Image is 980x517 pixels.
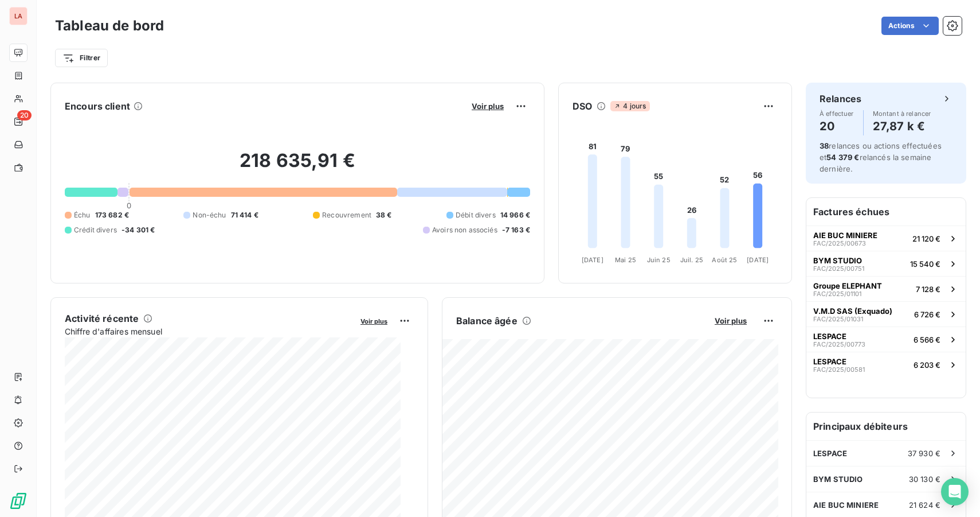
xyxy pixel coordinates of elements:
button: LESPACEFAC/2025/007736 566 € [806,326,966,352]
span: 37 930 € [908,449,940,458]
tspan: Juin 25 [647,256,671,264]
h6: Factures échues [806,198,966,226]
span: 38 [820,141,829,150]
span: 0 [127,201,131,210]
span: 7 128 € [916,285,940,294]
span: Voir plus [472,102,504,111]
span: LESPACE [813,332,846,341]
span: Voir plus [360,317,387,325]
span: À effectuer [820,110,854,117]
h6: Activité récente [65,312,139,325]
span: relances ou actions effectuées et relancés la semaine dernière. [820,141,942,173]
div: Open Intercom Messenger [941,478,969,506]
span: FAC/2025/00751 [813,265,864,272]
span: FAC/2025/00673 [813,240,866,247]
span: Avoirs non associés [432,225,497,235]
span: 21 120 € [912,234,940,243]
tspan: Mai 25 [615,256,636,264]
span: Montant à relancer [873,110,931,117]
button: Voir plus [468,101,507,111]
span: FAC/2025/01101 [813,290,861,297]
span: 71 414 € [231,210,258,220]
h6: Encours client [65,99,130,113]
span: 173 682 € [95,210,129,220]
button: Actions [881,17,939,35]
span: AIE BUC MINIERE [813,231,877,240]
span: Recouvrement [322,210,371,220]
span: 4 jours [610,101,649,111]
span: Débit divers [456,210,496,220]
span: -34 301 € [121,225,155,235]
span: Non-échu [193,210,226,220]
h4: 20 [820,117,854,135]
span: LESPACE [813,449,847,458]
span: BYM STUDIO [813,475,863,484]
span: 6 566 € [914,335,940,344]
span: 20 [17,110,32,120]
button: Voir plus [711,316,750,326]
h3: Tableau de bord [55,15,164,36]
img: Logo LeanPay [9,492,28,510]
div: LA [9,7,28,25]
span: FAC/2025/00581 [813,366,865,373]
button: Groupe ELEPHANTFAC/2025/011017 128 € [806,276,966,301]
span: 21 624 € [909,500,940,510]
h4: 27,87 k € [873,117,931,135]
span: V.M.D SAS (Exquado) [813,306,892,316]
tspan: Juil. 25 [680,256,703,264]
span: FAC/2025/01031 [813,316,863,322]
span: Chiffre d'affaires mensuel [65,325,352,337]
span: 14 966 € [500,210,530,220]
span: 54 379 € [826,153,859,162]
button: AIE BUC MINIEREFAC/2025/0067321 120 € [806,226,966,251]
button: Voir plus [357,316,391,326]
tspan: [DATE] [747,256,769,264]
button: V.M.D SAS (Exquado)FAC/2025/010316 726 € [806,301,966,326]
span: 38 € [376,210,392,220]
span: Échu [74,210,91,220]
h2: 218 635,91 € [65,149,530,184]
button: Filtrer [55,49,108,67]
button: BYM STUDIOFAC/2025/0075115 540 € [806,251,966,276]
span: Groupe ELEPHANT [813,281,882,290]
tspan: Août 25 [712,256,737,264]
span: Crédit divers [74,225,117,235]
h6: Balance âgée [456,314,518,328]
span: 30 130 € [909,475,940,484]
tspan: [DATE] [582,256,603,264]
span: LESPACE [813,357,846,366]
button: LESPACEFAC/2025/005816 203 € [806,352,966,377]
h6: Principaux débiteurs [806,413,966,440]
span: FAC/2025/00773 [813,341,865,348]
span: BYM STUDIO [813,256,862,265]
span: Voir plus [715,316,747,325]
span: AIE BUC MINIERE [813,500,879,510]
span: 6 726 € [914,310,940,319]
span: -7 163 € [502,225,530,235]
span: 15 540 € [910,259,940,269]
h6: DSO [573,99,592,113]
h6: Relances [820,92,861,106]
span: 6 203 € [914,360,940,370]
